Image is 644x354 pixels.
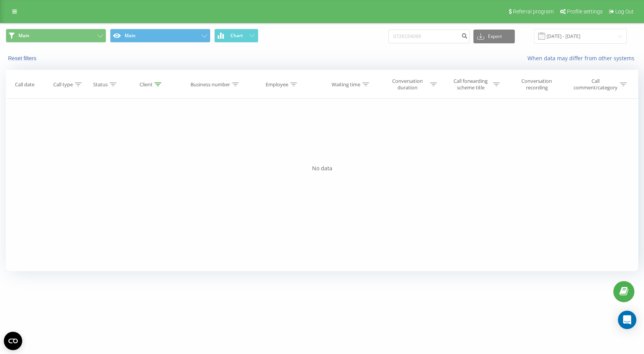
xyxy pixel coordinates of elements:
[53,81,73,88] div: Call type
[6,55,40,62] button: Reset filters
[230,33,243,38] span: Chart
[15,81,34,88] div: Call date
[513,8,554,15] span: Referral program
[332,81,360,88] div: Waiting time
[18,33,30,39] span: Main
[527,54,638,62] a: When data may differ from other systems
[573,78,618,91] div: Call comment/category
[4,332,22,350] button: Open CMP widget
[6,165,638,172] div: No data
[214,29,258,43] button: Chart
[388,30,470,43] input: Search by number
[618,311,636,329] div: Open Intercom Messenger
[615,8,634,15] span: Log Out
[512,78,562,91] div: Conversation recording
[191,81,230,88] div: Business number
[140,81,153,88] div: Client
[450,78,491,91] div: Call forwarding scheme title
[567,8,603,15] span: Profile settings
[266,81,288,88] div: Employee
[6,29,106,43] button: Main
[473,30,515,43] button: Export
[387,78,428,91] div: Conversation duration
[110,29,210,43] button: Main
[93,81,108,88] div: Status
